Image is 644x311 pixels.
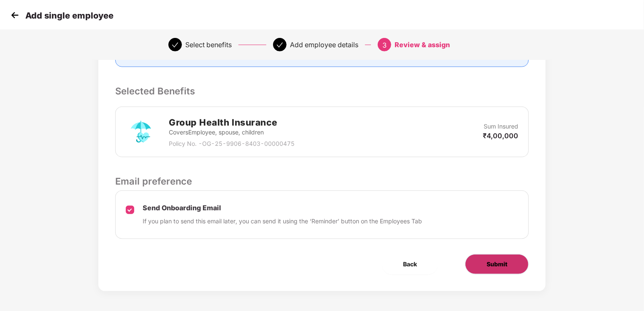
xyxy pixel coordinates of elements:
button: Back [382,254,438,274]
p: Selected Benefits [115,84,529,98]
div: Select benefits [185,38,232,51]
img: svg+xml;base64,PHN2ZyB4bWxucz0iaHR0cDovL3d3dy53My5vcmcvMjAwMC9zdmciIHdpZHRoPSIzMCIgaGVpZ2h0PSIzMC... [8,9,21,21]
p: ₹4,00,000 [483,131,518,140]
button: Submit [465,254,529,274]
span: Back [403,260,417,269]
p: Send Onboarding Email [143,204,422,212]
p: Add single employee [25,11,114,21]
p: Sum Insured [484,122,518,131]
p: If you plan to send this email later, you can send it using the ‘Reminder’ button on the Employee... [143,217,422,226]
span: check [276,42,283,48]
img: svg+xml;base64,PHN2ZyB4bWxucz0iaHR0cDovL3d3dy53My5vcmcvMjAwMC9zdmciIHdpZHRoPSI3MiIgaGVpZ2h0PSI3Mi... [126,117,156,147]
span: check [172,42,179,48]
div: Review & assign [395,38,450,51]
span: 3 [382,41,387,49]
p: Policy No. - OG-25-9906-8403-00000475 [169,139,295,148]
p: Email preference [115,174,529,188]
h2: Group Health Insurance [169,115,295,129]
p: Covers Employee, spouse, children [169,128,295,137]
span: Submit [487,260,507,269]
div: Add employee details [290,38,358,51]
